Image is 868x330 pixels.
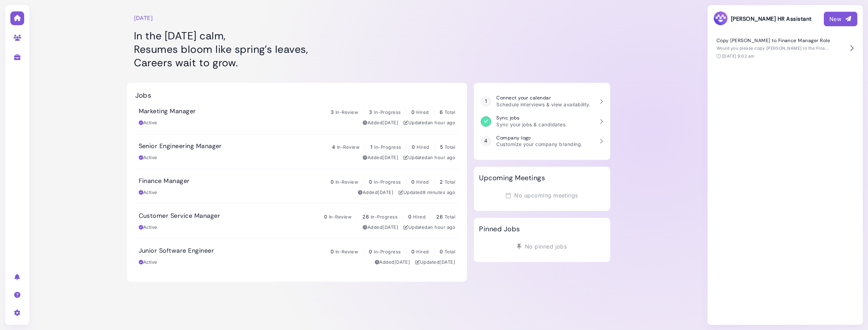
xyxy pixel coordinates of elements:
div: Updated [415,259,455,266]
h2: Pinned Jobs [479,225,520,233]
div: Added [363,224,398,231]
span: 0 [440,249,443,254]
span: Total [445,249,455,254]
span: Total [445,144,455,150]
a: Marketing Manager 3 In-Review 3 In-Progress 0 Hired 6 Total Active Added[DATE] Updatedan hour ago [135,99,459,134]
h4: Copy [PERSON_NAME] to Finance Manager Role [716,38,830,43]
span: Hired [416,109,429,115]
time: Sep 01, 2025 [428,120,455,125]
h3: Sync jobs [496,115,567,121]
span: In-Review [337,144,360,150]
h3: Connect your calendar [496,95,591,101]
h2: Jobs [135,91,152,99]
a: Customer Service Manager 0 In-Review 26 In-Progress 0 Hired 26 Total Active Added[DATE] Updatedan... [135,204,459,239]
span: Hired [413,214,426,220]
span: Total [445,179,455,185]
h3: Company logo [496,135,582,141]
button: New [824,12,857,26]
div: Active [139,119,157,126]
time: [DATE] [134,14,153,22]
span: In-Review [335,109,358,115]
span: Would you please copy [PERSON_NAME] to the Finance Manager job? [716,46,862,51]
span: Total [445,214,455,220]
time: Sep 01, 2025 [428,224,455,230]
span: 1 [370,144,372,150]
h3: Senior Engineering Manager [139,143,222,150]
div: Added [375,259,410,266]
h2: Upcoming Meetings [479,174,545,182]
span: 26 [362,214,369,220]
span: 26 [436,214,443,220]
div: Active [139,189,157,196]
span: 0 [412,144,415,150]
time: Aug 28, 2025 [382,155,398,160]
span: In-Progress [374,179,401,185]
span: In-Progress [374,144,401,150]
div: Updated [403,224,455,231]
span: Hired [416,249,429,254]
h1: In the [DATE] calm, Resumes bloom like spring’s leaves, Careers wait to grow. [134,29,460,69]
div: New [829,15,852,23]
div: Added [363,119,398,126]
button: Copy [PERSON_NAME] to Finance Manager Role Would you please copy [PERSON_NAME] to the Finance Man... [713,32,857,65]
a: 4 Company logo Customize your company branding. [477,132,606,152]
h3: Marketing Manager [139,108,196,115]
span: Hired [416,179,429,185]
div: 4 [481,136,491,146]
span: 0 [411,249,415,254]
span: 0 [331,179,334,185]
span: 0 [331,249,334,254]
span: 0 [369,249,372,254]
p: Sync your jobs & candidates. [496,121,567,128]
span: 4 [332,144,335,150]
a: Sync jobs Sync your jobs & candidates. [477,111,606,132]
span: In-Review [329,214,352,220]
a: 1 Connect your calendar Schedule interviews & view availability. [477,91,606,111]
span: 3 [369,109,372,115]
span: Total [445,109,455,115]
a: Junior Software Engineer 0 In-Review 0 In-Progress 0 Hired 0 Total Active Added[DATE] Updated[DATE] [135,239,459,273]
div: Updated [403,154,455,161]
div: Active [139,154,157,161]
span: In-Review [335,249,358,254]
h3: [PERSON_NAME] HR Assistant [713,11,811,27]
span: In-Review [335,179,358,185]
h3: Finance Manager [139,177,190,185]
time: Sep 01, 2025 [428,155,455,160]
div: Added [358,189,393,196]
div: Active [139,224,157,231]
span: 2 [440,179,443,185]
div: 1 [481,96,491,107]
time: Aug 28, 2025 [378,190,393,195]
time: Aug 28, 2025 [382,120,398,125]
div: No upcoming meetings [479,189,605,202]
div: No pinned jobs [479,240,605,253]
div: Updated [403,119,455,126]
time: Sep 01, 2025 [423,190,455,195]
span: 5 [440,144,443,150]
div: Active [139,259,157,266]
div: Updated [399,189,455,196]
span: Hired [417,144,429,150]
time: Aug 28, 2025 [439,259,455,265]
time: Aug 28, 2025 [394,259,410,265]
a: Senior Engineering Manager 4 In-Review 1 In-Progress 0 Hired 5 Total Active Added[DATE] Updatedan... [135,134,459,169]
span: 0 [324,214,327,220]
p: Customize your company branding. [496,140,582,148]
span: In-Progress [374,249,401,254]
div: Added [363,154,398,161]
span: 3 [331,109,334,115]
p: Schedule interviews & view availability. [496,101,591,108]
span: In-Progress [371,214,398,220]
span: 0 [408,214,411,220]
time: Aug 28, 2025 [382,224,398,230]
span: 0 [411,109,415,115]
span: 0 [411,179,415,185]
span: 0 [369,179,372,185]
time: [DATE] 9:02 am [722,54,755,59]
a: Finance Manager 0 In-Review 0 In-Progress 0 Hired 2 Total Active Added[DATE] Updated8 minutes ago [135,169,459,204]
span: In-Progress [374,109,401,115]
span: 6 [440,109,443,115]
h3: Junior Software Engineer [139,247,214,255]
h3: Customer Service Manager [139,212,221,220]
